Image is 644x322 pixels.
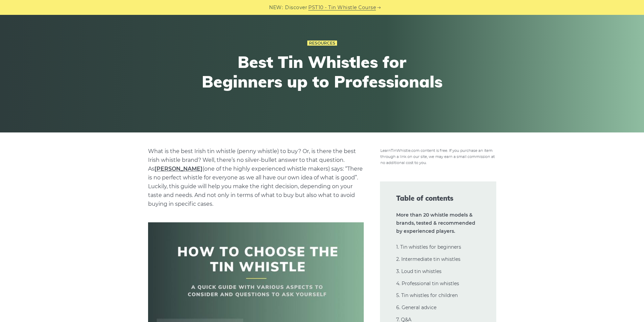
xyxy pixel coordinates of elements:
a: 3. Loud tin whistles [396,268,442,274]
a: 6. General advice [396,304,436,311]
a: 2. Intermediate tin whistles [396,256,460,262]
p: What is the best Irish tin whistle (penny whistle) to buy? Or, is there the best Irish whistle br... [148,147,364,208]
a: undefined (opens in a new tab) [154,166,202,172]
strong: More than 20 whistle models & brands, tested & recommended by experienced players. [396,212,475,234]
img: disclosure [380,147,496,165]
a: 4. Professional tin whistles [396,280,459,287]
span: Discover [285,4,307,11]
span: Table of contents [396,194,480,203]
a: 1. Tin whistles for beginners [396,244,461,250]
span: NEW: [269,4,283,11]
a: PST10 - Tin Whistle Course [308,4,376,11]
h1: Best Tin Whistles for Beginners up to Professionals [198,52,447,91]
a: Resources [307,41,337,46]
a: 5. Tin whistles for children [396,292,458,298]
